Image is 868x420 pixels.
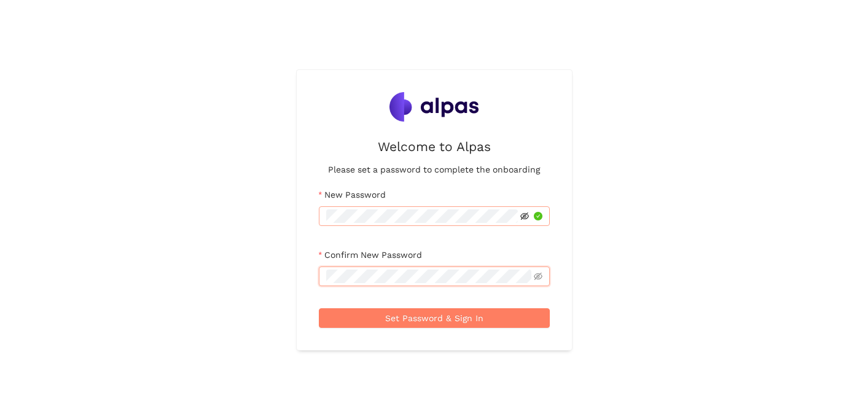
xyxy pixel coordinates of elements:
h4: Please set a password to complete the onboarding [328,163,540,176]
span: Set Password & Sign In [385,311,483,325]
input: New Password [326,209,518,223]
button: Set Password & Sign In [319,308,550,328]
span: eye-invisible [520,212,529,220]
span: eye-invisible [534,272,542,281]
input: Confirm New Password [326,270,531,283]
img: Alpas Logo [389,92,479,122]
h2: Welcome to Alpas [378,136,491,157]
label: Confirm New Password [319,248,422,262]
label: New Password [319,188,386,201]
